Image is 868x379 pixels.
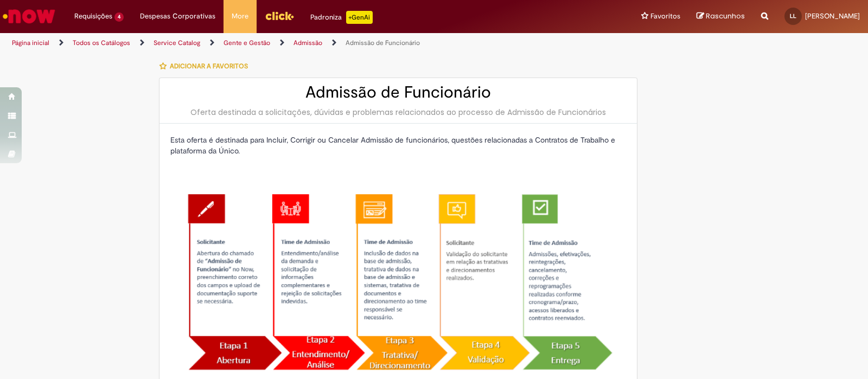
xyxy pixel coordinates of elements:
[170,134,626,156] p: Esta oferta é destinada para Incluir, Corrigir ou Cancelar Admissão de funcionários, questões rel...
[706,11,745,21] span: Rascunhos
[790,12,796,20] span: LL
[1,5,57,27] img: ServiceNow
[346,38,420,47] a: Admissão de Funcionário
[140,11,215,22] span: Despesas Corporativas
[170,107,626,118] div: Oferta destinada a solicitações, dúvidas e problemas relacionados ao processo de Admissão de Func...
[697,11,745,22] a: Rascunhos
[265,8,294,24] img: click_logo_yellow_360x200.png
[159,55,254,78] button: Adicionar a Favoritos
[74,11,112,22] span: Requisições
[12,38,49,47] a: Página inicial
[805,11,860,21] span: [PERSON_NAME]
[293,38,322,47] a: Admissão
[224,38,270,47] a: Gente e Gestão
[170,62,248,70] span: Adicionar a Favoritos
[232,11,248,22] span: More
[650,11,680,22] span: Favoritos
[310,11,373,24] div: Padroniza
[73,38,130,47] a: Todos os Catálogos
[154,38,200,47] a: Service Catalog
[114,12,124,22] span: 4
[8,33,571,53] ul: Trilhas de página
[170,83,626,101] h2: Admissão de Funcionário
[346,11,373,24] p: +GenAi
